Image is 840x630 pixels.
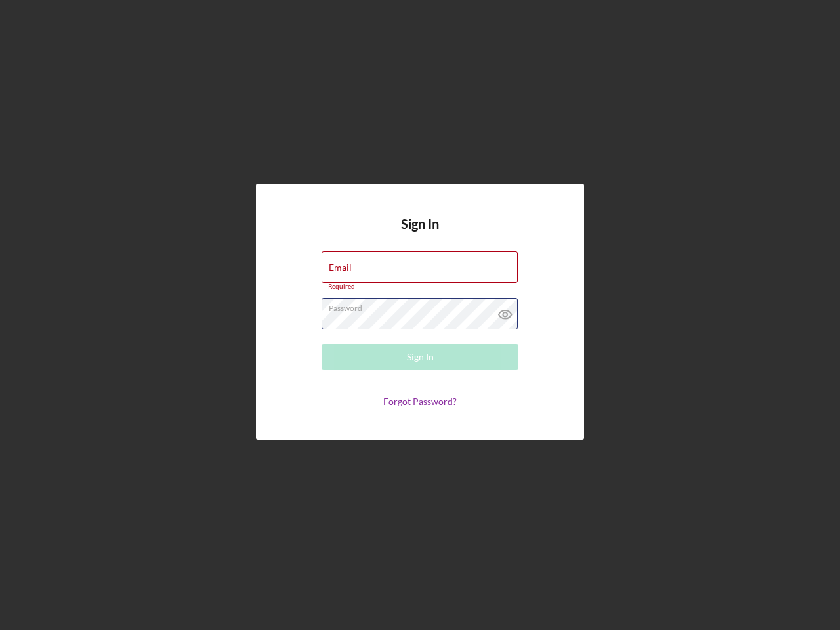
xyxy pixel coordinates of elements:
h4: Sign In [401,217,439,251]
div: Sign In [407,344,434,370]
button: Sign In [322,344,518,370]
label: Password [329,299,518,313]
label: Email [329,262,352,273]
div: Required [322,283,518,291]
a: Forgot Password? [383,396,457,407]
